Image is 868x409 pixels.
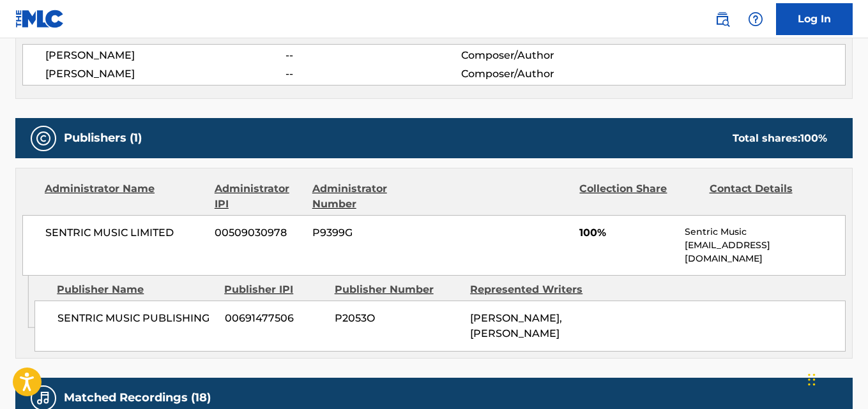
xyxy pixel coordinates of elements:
div: Help [743,6,768,32]
div: Publisher IPI [224,282,324,297]
span: [PERSON_NAME] [45,66,286,82]
span: 00509030978 [215,225,303,241]
span: [PERSON_NAME] [45,48,286,63]
div: Administrator Number [312,181,432,212]
div: Administrator IPI [215,181,303,212]
span: 00691477506 [225,311,325,326]
span: 100% [579,225,675,241]
h5: Matched Recordings (18) [64,390,211,405]
div: Total shares: [733,131,827,146]
div: Contact Details [710,181,830,212]
span: Composer/Author [461,66,621,82]
div: Collection Share [579,181,699,212]
span: P9399G [312,225,432,241]
div: Publisher Name [57,282,215,297]
span: Composer/Author [461,48,621,63]
p: Sentric Music [685,225,845,239]
img: search [715,11,730,27]
span: -- [286,48,461,63]
span: 100 % [800,132,827,144]
span: [PERSON_NAME], [PERSON_NAME] [470,312,562,339]
a: Public Search [710,6,735,32]
iframe: Chat Widget [804,348,868,409]
span: -- [286,66,461,82]
p: [EMAIL_ADDRESS][DOMAIN_NAME] [685,239,845,265]
div: Drag [808,361,816,399]
img: help [748,11,763,27]
img: MLC Logo [15,10,65,28]
div: Represented Writers [470,282,597,297]
h5: Publishers (1) [64,131,142,145]
span: SENTRIC MUSIC LIMITED [45,225,205,241]
div: Publisher Number [335,282,461,297]
img: Publishers [36,131,51,146]
span: SENTRIC MUSIC PUBLISHING [57,311,215,326]
img: Matched Recordings [36,390,51,406]
a: Log In [776,3,853,35]
div: Administrator Name [45,181,205,212]
span: P2053O [335,311,461,326]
